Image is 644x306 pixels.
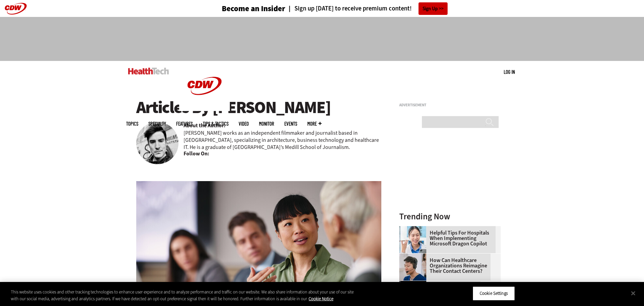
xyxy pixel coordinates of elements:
[259,121,274,126] a: MonITor
[179,61,230,111] img: Home
[399,212,501,221] h3: Trending Now
[399,110,501,194] iframe: advertisement
[136,122,178,164] img: nathan eddy
[203,121,229,126] a: Tips & Tactics
[196,5,285,13] a: Become an Insider
[176,121,193,126] a: Features
[399,230,497,246] a: Helpful Tips for Hospitals When Implementing Microsoft Dragon Copilot
[11,289,354,302] div: This website uses cookies and other tracking technologies to enhance user experience and to analy...
[399,254,430,259] a: Healthcare contact center
[184,150,209,157] b: Follow On:
[307,121,321,126] span: More
[239,121,249,126] a: Video
[128,68,169,74] img: Home
[126,121,138,126] span: Topics
[184,129,382,151] p: [PERSON_NAME] works as an independent filmmaker and journalist based in [GEOGRAPHIC_DATA], specia...
[284,121,297,126] a: Events
[309,296,333,302] a: More information about your privacy
[473,286,515,301] button: Cookie Settings
[399,254,426,281] img: Healthcare contact center
[199,24,445,54] iframe: advertisement
[399,281,430,286] a: Desktop monitor with brain AI concept
[626,286,641,301] button: Close
[179,106,230,113] a: CDW
[399,226,426,253] img: Doctor using phone to dictate to tablet
[285,5,412,12] a: Sign up [DATE] to receive premium content!
[419,2,448,15] a: Sign Up
[399,226,430,232] a: Doctor using phone to dictate to tablet
[148,121,166,126] span: Specialty
[504,68,515,75] div: User menu
[399,258,497,274] a: How Can Healthcare Organizations Reimagine Their Contact Centers?
[222,5,285,13] h3: Become an Insider
[504,69,515,75] a: Log in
